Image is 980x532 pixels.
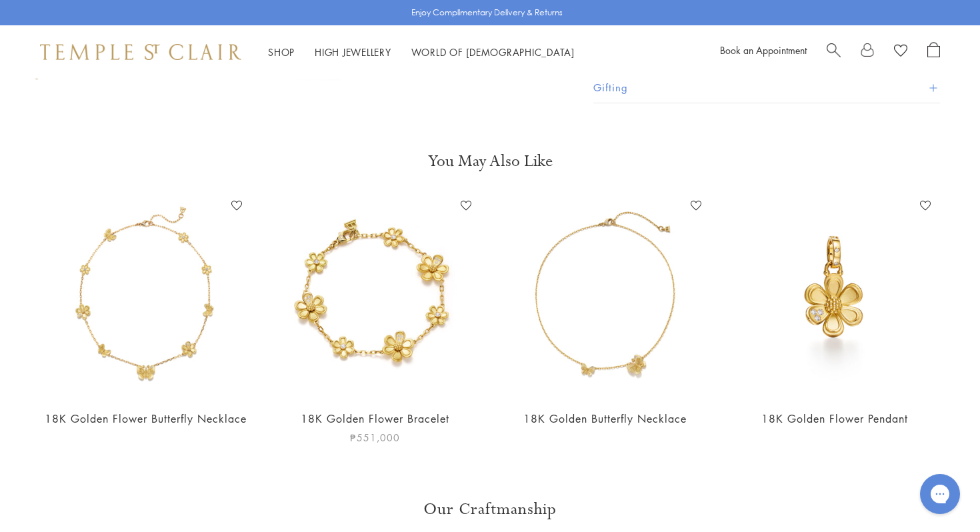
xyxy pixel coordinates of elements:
[274,195,477,399] img: 18K Golden Flower Bracelet
[913,469,967,519] iframe: Gorgias live chat messenger
[503,195,707,399] img: 18K Golden Butterfly Necklace
[927,42,940,62] a: Open Shopping Bag
[894,42,907,62] a: View Wishlist
[301,411,449,426] a: 18K Golden Flower Bracelet
[33,69,40,90] div: Product gallery navigation
[44,195,247,399] img: 18K Golden Flower Butterfly Necklace
[315,45,391,59] a: High JewelleryHigh Jewellery
[411,6,563,19] p: Enjoy Complimentary Delivery & Returns
[53,151,927,172] h3: You May Also Like
[268,44,575,61] nav: Main navigation
[268,45,295,59] a: ShopShop
[720,43,807,57] a: Book an Appointment
[593,73,940,103] button: Gifting
[761,411,908,426] a: 18K Golden Flower Pendant
[411,45,575,59] a: World of [DEMOGRAPHIC_DATA]World of [DEMOGRAPHIC_DATA]
[827,42,841,62] a: Search
[40,44,241,60] img: Temple St. Clair
[733,195,937,399] img: 18K Golden Flower Pendant
[523,411,687,426] a: 18K Golden Butterfly Necklace
[350,430,400,445] span: ₱551,000
[60,499,920,520] h3: Our Craftmanship
[45,411,247,426] a: 18K Golden Flower Butterfly Necklace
